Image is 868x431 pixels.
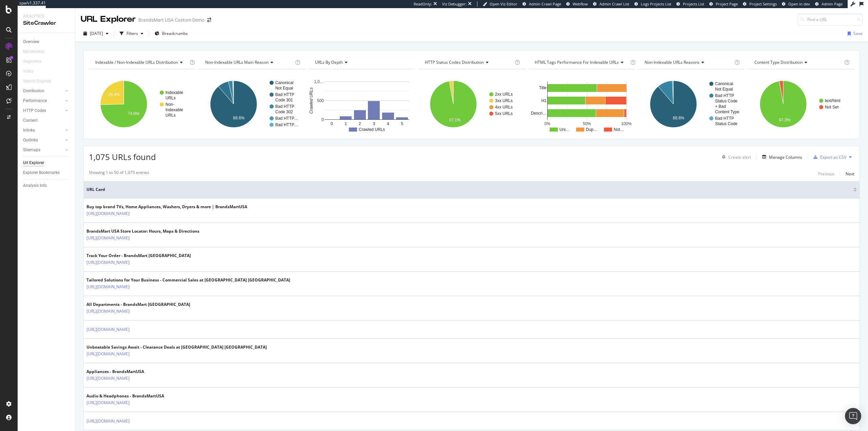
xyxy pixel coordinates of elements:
a: Segments [23,58,48,65]
text: Non- [165,102,174,107]
div: SiteCrawler [23,19,70,27]
span: HTML Tags Performance for Indexable URLs [535,59,619,65]
svg: A chart. [418,75,524,134]
text: 1,0… [314,79,324,84]
h4: HTTP Status Codes Distribution [423,57,513,68]
span: Project Page [716,1,738,6]
svg: A chart. [199,75,304,134]
svg: A chart. [748,75,854,134]
div: Showing 1 to 50 of 1,075 entries [89,170,149,178]
span: 1,075 URLs found [89,151,156,162]
text: 2 [359,121,361,126]
text: Bad HTTP [715,93,734,98]
text: 5xx URLs [495,111,513,116]
input: Find a URL [797,14,863,25]
text: 4xx URLs [495,105,513,110]
a: Webflow [566,1,588,7]
text: Indexable [165,90,183,95]
span: Project Settings [749,1,777,6]
text: 97.1% [449,118,460,122]
div: Url Explorer [23,159,44,166]
a: [URL][DOMAIN_NAME] [86,326,130,333]
a: Url Explorer [23,159,70,166]
div: Search Engines [23,78,51,85]
text: Bad HTTP [275,92,294,97]
text: + Bad [715,104,726,109]
button: Next [846,170,854,178]
div: Export as CSV [820,154,846,160]
text: 3 [373,121,375,126]
text: 0 [321,117,324,122]
svg: A chart. [89,75,195,134]
div: Explorer Bookmarks [23,169,60,176]
div: arrow-right-arrow-left [207,18,211,22]
button: Breadcrumbs [152,28,191,39]
text: 88.6% [673,116,684,120]
text: Not Equal [275,86,293,91]
div: Unbeatable Savings Await - Clearance Deals at [GEOGRAPHIC_DATA] [GEOGRAPHIC_DATA] [86,344,267,350]
div: Manage Columns [769,154,802,160]
h4: Content Type Distribution [753,57,843,68]
span: Breadcrumbs [162,31,188,36]
div: Track Your Order - BrandsMart [GEOGRAPHIC_DATA] [86,253,191,259]
a: Project Page [709,1,738,7]
a: [URL][DOMAIN_NAME] [86,375,130,382]
span: Content Type Distribution [754,59,803,65]
div: HTTP Codes [23,107,46,114]
text: Indexable [165,107,183,112]
a: HTTP Codes [23,107,63,114]
svg: A chart. [309,75,414,134]
text: Crawled URLs [309,87,314,114]
div: Outlinks [23,137,38,144]
div: Buy top brand TVs, Home Appliances, Washers, Dryers & more | BrandsMartUSA [86,204,247,210]
h4: URLs by Depth [314,57,409,68]
text: Dup… [586,127,597,132]
h4: Non-Indexable URLs Reasons [643,57,733,68]
text: URLs [165,96,176,100]
div: Next [846,171,854,177]
a: Project Settings [743,1,777,7]
text: Not Equal [715,87,733,92]
div: Previous [818,171,834,177]
div: Audio & Headphones - BrandsMartUSA [86,393,164,399]
div: Visits [23,68,33,75]
text: 1 [344,121,347,126]
a: Movements [23,48,51,55]
div: BrandsMart USA Custom Demo [138,17,204,23]
a: Admin Crawl Page [522,1,561,7]
div: Sitemaps [23,146,40,154]
div: Filters [126,31,138,36]
button: [DATE] [81,28,111,39]
a: Search Engines [23,78,58,85]
text: Canonical [715,81,733,86]
text: 5 [401,121,403,126]
text: Bad HTTP… [275,116,298,121]
a: Outlinks [23,137,63,144]
svg: A chart. [528,75,634,134]
a: [URL][DOMAIN_NAME] [86,235,130,241]
text: Descri… [531,111,547,116]
text: Bad HTTP… [275,122,298,127]
div: Analytics [23,14,70,19]
span: Non-Indexable URLs Reasons [645,59,699,65]
a: [URL][DOMAIN_NAME] [86,210,130,217]
button: Manage Columns [759,153,802,161]
text: Status Code [715,99,737,103]
text: Canonical [275,80,293,85]
div: Appliances - BrandsMartUSA [86,369,152,375]
text: Content Type [715,110,739,114]
text: Not… [614,127,624,132]
div: Movements [23,48,44,55]
div: All Departments - BrandsMart [GEOGRAPHIC_DATA] [86,301,190,308]
div: A chart. [638,75,745,134]
text: 74.6% [128,111,139,116]
text: Code 301 [275,98,293,102]
h4: Non-Indexable URLs Main Reason [204,57,294,68]
span: Non-Indexable URLs Main Reason [205,59,269,65]
a: Admin Page [815,1,843,7]
span: Open Viz Editor [490,1,517,6]
a: Analysis Info [23,182,70,189]
div: Performance [23,97,47,104]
